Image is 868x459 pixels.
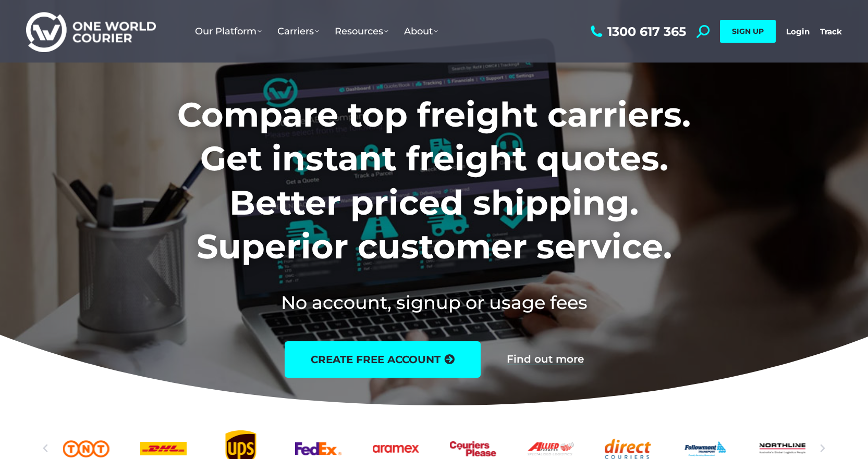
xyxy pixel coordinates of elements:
span: About [404,26,438,37]
a: 1300 617 365 [588,25,686,38]
a: SIGN UP [720,20,776,43]
h2: No account, signup or usage fees [108,290,760,315]
a: Login [786,27,810,36]
h1: Compare top freight carriers. Get instant freight quotes. Better priced shipping. Superior custom... [108,93,760,269]
a: Carriers [270,15,327,47]
span: Our Platform [195,26,262,37]
a: Resources [327,15,396,47]
span: SIGN UP [732,27,764,36]
a: Our Platform [187,15,270,47]
span: Resources [335,26,388,37]
a: Track [820,27,842,36]
a: About [396,15,446,47]
img: One World Courier [26,10,156,53]
span: Carriers [277,26,319,37]
a: create free account [285,341,481,378]
a: Find out more [507,354,584,365]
